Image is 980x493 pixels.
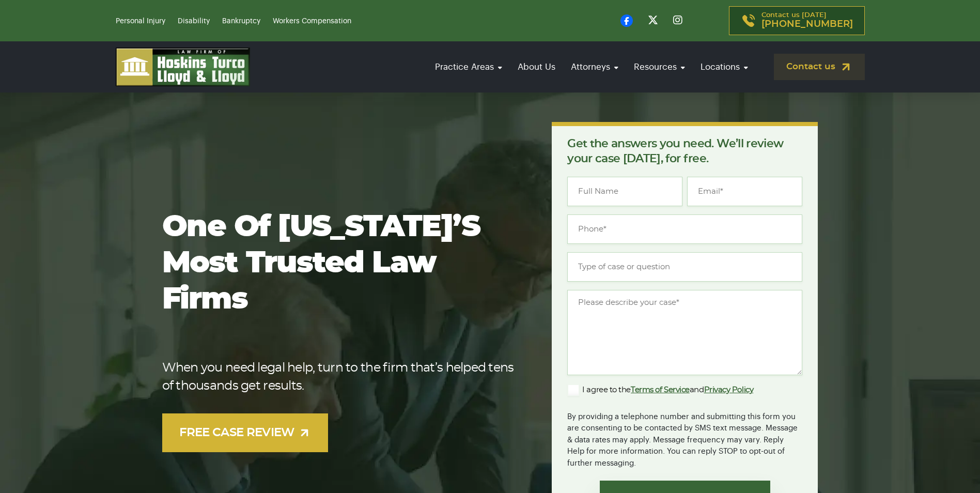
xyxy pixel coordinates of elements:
[687,177,802,206] input: Email*
[222,18,260,25] a: Bankruptcy
[430,52,507,82] a: Practice Areas
[774,54,865,80] a: Contact us
[695,52,753,82] a: Locations
[512,52,561,82] a: About Us
[629,52,690,82] a: Resources
[567,405,802,470] div: By providing a telephone number and submitting this form you are consenting to be contacted by SM...
[631,386,690,394] a: Terms of Service
[273,18,351,25] a: Workers Compensation
[162,209,519,318] h1: One of [US_STATE]’s most trusted law firms
[178,18,210,25] a: Disability
[162,413,329,452] a: FREE CASE REVIEW
[761,19,853,29] span: [PHONE_NUMBER]
[162,359,519,395] p: When you need legal help, turn to the firm that’s helped tens of thousands get results.
[567,214,802,244] input: Phone*
[566,52,624,82] a: Attorneys
[761,12,853,29] p: Contact us [DATE]
[116,18,165,25] a: Personal Injury
[704,386,754,394] a: Privacy Policy
[567,384,753,396] label: I agree to the and
[567,136,802,166] p: Get the answers you need. We’ll review your case [DATE], for free.
[729,6,865,35] a: Contact us [DATE][PHONE_NUMBER]
[116,48,250,86] img: logo
[567,177,682,206] input: Full Name
[567,252,802,282] input: Type of case or question
[298,426,311,439] img: arrow-up-right-light.svg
